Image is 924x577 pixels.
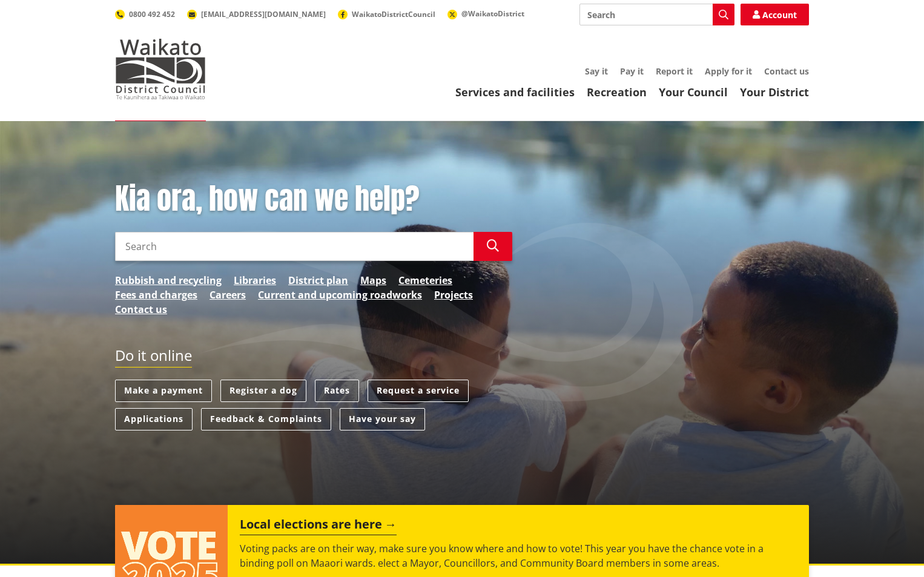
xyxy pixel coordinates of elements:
[115,182,512,217] h1: Kia ora, how can we help?
[288,273,348,288] a: District plan
[234,273,276,288] a: Libraries
[461,8,524,19] span: @WaikatoDistrict
[585,65,608,77] a: Say it
[340,408,425,430] a: Have your say
[115,408,193,430] a: Applications
[115,380,212,402] a: Make a payment
[129,9,175,19] span: 0800 492 452
[115,232,474,261] input: Search input
[741,4,809,25] a: Account
[115,39,206,99] img: Waikato District Council - Te Kaunihera aa Takiwaa o Waikato
[115,302,167,317] a: Contact us
[315,380,359,402] a: Rates
[338,9,435,19] a: WaikatoDistrictCouncil
[115,9,175,19] a: 0800 492 452
[659,85,728,99] a: Your Council
[258,288,422,302] a: Current and upcoming roadworks
[352,9,435,19] span: WaikatoDistrictCouncil
[447,8,524,19] a: @WaikatoDistrict
[740,85,809,99] a: Your District
[115,347,192,368] h2: Do it online
[705,65,752,77] a: Apply for it
[398,273,452,288] a: Cemeteries
[187,9,326,19] a: [EMAIL_ADDRESS][DOMAIN_NAME]
[201,9,326,19] span: [EMAIL_ADDRESS][DOMAIN_NAME]
[360,273,386,288] a: Maps
[579,4,734,25] input: Search input
[240,541,797,570] p: Voting packs are on their way, make sure you know where and how to vote! This year you have the c...
[115,273,222,288] a: Rubbish and recycling
[201,408,331,430] a: Feedback & Complaints
[115,288,197,302] a: Fees and charges
[210,288,246,302] a: Careers
[620,65,644,77] a: Pay it
[764,65,809,77] a: Contact us
[656,65,693,77] a: Report it
[240,517,397,535] h2: Local elections are here
[455,85,575,99] a: Services and facilities
[368,380,469,402] a: Request a service
[220,380,306,402] a: Register a dog
[434,288,473,302] a: Projects
[587,85,647,99] a: Recreation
